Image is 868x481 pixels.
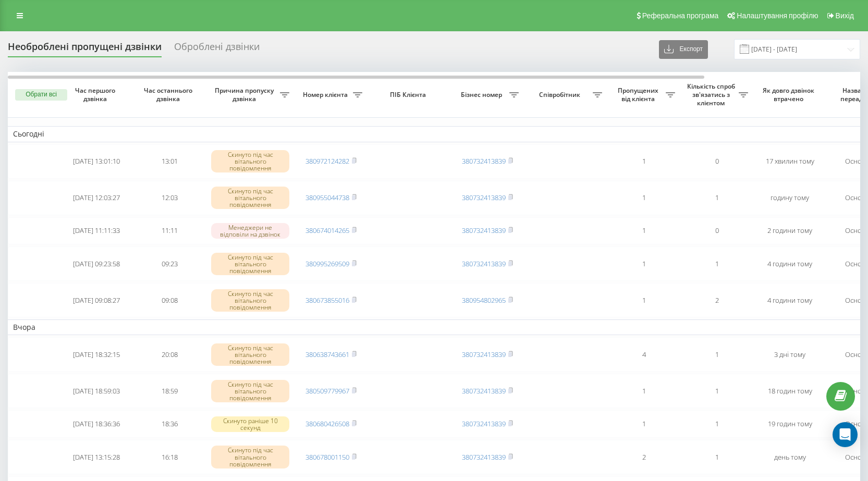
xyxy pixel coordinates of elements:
a: 380954802965 [462,295,506,305]
div: Оброблені дзвінки [174,41,260,57]
div: Open Intercom Messenger [833,422,858,447]
a: 380732413839 [462,350,506,359]
td: 18:36 [133,410,206,438]
div: Необроблені пропущені дзвінки [8,41,162,57]
td: 3 дні тому [753,337,826,372]
span: Вихід [836,11,854,20]
span: ПІБ Клієнта [376,91,442,99]
td: [DATE] 18:32:15 [60,337,133,372]
div: Скинуто під час вітального повідомлення [211,343,289,366]
a: 380732413839 [462,193,506,202]
button: Експорт [659,40,708,59]
td: 0 [680,217,753,245]
td: 1 [680,181,753,215]
td: [DATE] 09:08:27 [60,283,133,317]
td: 11:11 [133,217,206,245]
td: годину тому [753,181,826,215]
a: 380732413839 [462,452,506,462]
td: 1 [607,283,680,317]
span: Реферальна програма [642,11,719,20]
td: 18 годин тому [753,374,826,408]
span: Як довго дзвінок втрачено [762,87,818,103]
td: 0 [680,144,753,179]
td: 09:23 [133,246,206,281]
span: Бізнес номер [456,91,509,99]
div: Скинуто під час вітального повідомлення [211,289,289,312]
td: 2 [607,440,680,474]
td: 1 [607,217,680,245]
td: 1 [680,246,753,281]
td: 1 [680,337,753,372]
td: 12:03 [133,181,206,215]
div: Скинуто під час вітального повідомлення [211,446,289,468]
td: 4 години тому [753,246,826,281]
a: 380732413839 [462,259,506,268]
td: 13:01 [133,144,206,179]
td: 1 [607,374,680,408]
span: Номер клієнта [300,91,353,99]
td: 4 [607,337,680,372]
td: день тому [753,440,826,474]
td: [DATE] 11:11:33 [60,217,133,245]
td: 16:18 [133,440,206,474]
a: 380732413839 [462,156,506,166]
a: 380995269509 [305,259,349,268]
a: 380678001150 [305,452,349,462]
span: Кількість спроб зв'язатись з клієнтом [686,82,739,107]
a: 380674014265 [305,226,349,235]
td: 1 [607,144,680,179]
td: 2 години тому [753,217,826,245]
td: [DATE] 12:03:27 [60,181,133,215]
td: 20:08 [133,337,206,372]
td: [DATE] 13:15:28 [60,440,133,474]
a: 380732413839 [462,386,506,396]
a: 380509779967 [305,386,349,396]
td: 18:59 [133,374,206,408]
td: 1 [607,410,680,438]
td: 1 [607,246,680,281]
td: 1 [680,374,753,408]
td: 19 годин тому [753,410,826,438]
span: Налаштування профілю [737,11,818,20]
td: 1 [607,181,680,215]
a: 380955044738 [305,193,349,202]
td: 1 [680,440,753,474]
a: 380732413839 [462,226,506,235]
td: [DATE] 13:01:10 [60,144,133,179]
a: 380732413839 [462,419,506,428]
span: Час останнього дзвінка [141,87,198,103]
td: 09:08 [133,283,206,317]
td: 4 години тому [753,283,826,317]
a: 380673855016 [305,295,349,305]
td: [DATE] 18:59:03 [60,374,133,408]
div: Скинуто раніше 10 секунд [211,416,289,432]
a: 380680426508 [305,419,349,428]
div: Скинуто під час вітального повідомлення [211,150,289,173]
div: Скинуто під час вітального повідомлення [211,187,289,209]
button: Обрати всі [15,89,67,101]
td: 2 [680,283,753,317]
td: 1 [680,410,753,438]
a: 380972124282 [305,156,349,166]
span: Причина пропуску дзвінка [211,87,280,103]
td: [DATE] 18:36:36 [60,410,133,438]
td: [DATE] 09:23:58 [60,246,133,281]
div: Скинуто під час вітального повідомлення [211,380,289,403]
span: Пропущених від клієнта [613,87,666,103]
div: Скинуто під час вітального повідомлення [211,253,289,276]
td: 17 хвилин тому [753,144,826,179]
span: Співробітник [529,91,593,99]
a: 380638743661 [305,350,349,359]
span: Час першого дзвінка [68,87,125,103]
div: Менеджери не відповіли на дзвінок [211,223,289,239]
